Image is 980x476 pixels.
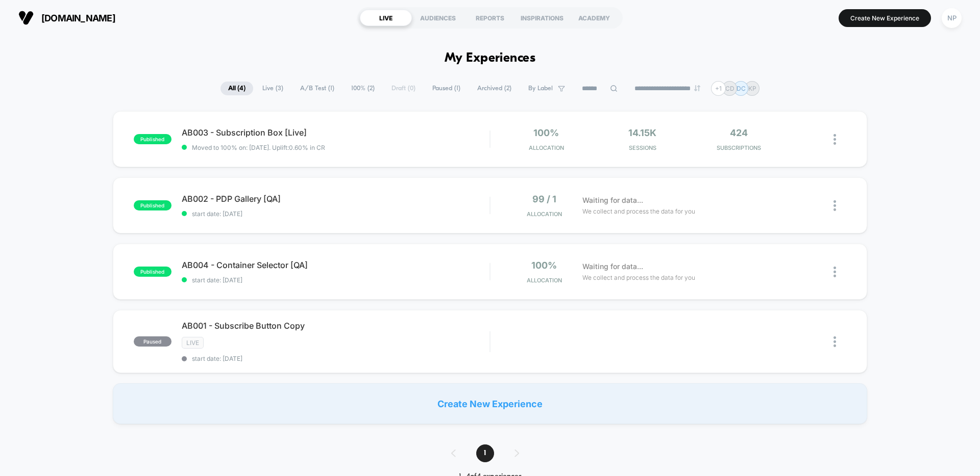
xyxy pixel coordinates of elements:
span: 100% [531,260,557,271]
p: CD [725,85,734,92]
img: close [834,200,836,211]
span: published [134,200,171,210]
span: We collect and process the data for you [582,206,695,216]
span: [DOMAIN_NAME] [41,13,115,23]
h1: My Experiences [445,51,536,66]
span: Allocation [527,210,562,218]
span: All ( 4 ) [220,82,253,95]
span: paused [134,336,171,347]
img: end [694,85,700,91]
span: LIVE [182,337,204,349]
img: close [834,267,836,277]
img: close [834,336,836,347]
img: Visually logo [18,10,34,25]
span: SUBSCRIPTIONS [693,144,785,151]
span: 424 [730,127,748,138]
span: 1 [476,444,494,462]
span: Sessions [597,144,689,151]
span: 100% [533,127,559,138]
div: + 1 [711,81,726,96]
span: Waiting for data... [582,195,643,206]
div: INSPIRATIONS [516,10,568,26]
span: We collect and process the data for you [582,273,695,282]
span: Allocation [527,277,562,284]
button: Create New Experience [839,9,931,27]
span: AB004 - Container Selector [QA] [182,260,489,270]
span: AB001 - Subscribe Button Copy [182,321,489,331]
div: LIVE [360,10,412,26]
div: REPORTS [464,10,516,26]
p: KP [748,85,756,92]
span: Allocation [529,144,564,151]
span: Waiting for data... [582,261,643,272]
span: published [134,267,171,277]
span: start date: [DATE] [182,210,489,218]
div: AUDIENCES [412,10,464,26]
span: AB003 - Subscription Box [Live] [182,127,489,138]
span: Live ( 3 ) [255,82,291,95]
span: start date: [DATE] [182,276,489,284]
span: A/B Test ( 1 ) [292,82,342,95]
button: NP [939,8,965,29]
span: By Label [528,85,553,92]
span: Moved to 100% on: [DATE] . Uplift: 0.60% in CR [192,144,325,151]
p: DC [737,85,746,92]
span: 100% ( 2 ) [344,82,382,95]
span: 14.15k [628,127,656,138]
span: start date: [DATE] [182,355,489,362]
span: published [134,134,171,144]
span: Archived ( 2 ) [470,82,519,95]
div: NP [942,8,962,28]
div: Create New Experience [113,383,867,424]
span: 99 / 1 [532,194,556,204]
div: ACADEMY [568,10,620,26]
span: Paused ( 1 ) [425,82,468,95]
span: AB002 - PDP Gallery [QA] [182,194,489,204]
button: [DOMAIN_NAME] [15,10,118,26]
img: close [834,134,836,145]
